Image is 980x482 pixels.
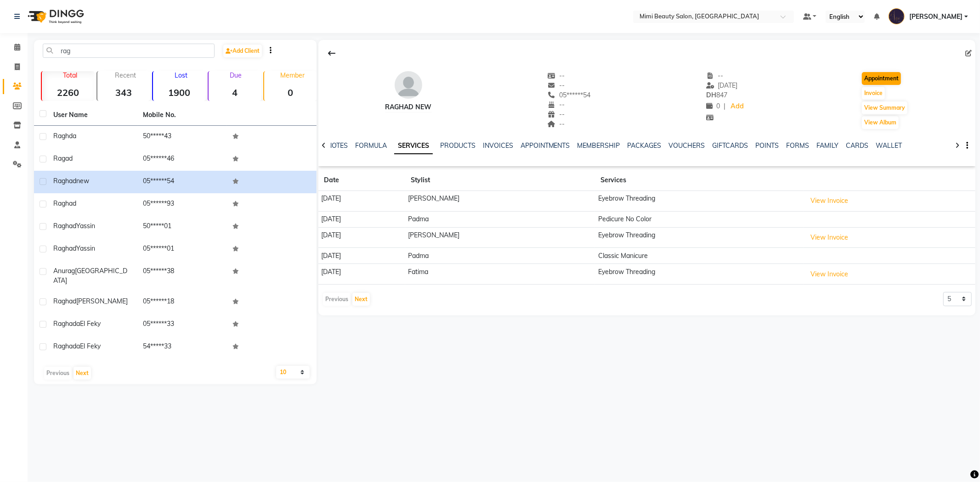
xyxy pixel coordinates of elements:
span: | [724,101,725,111]
button: View Invoice [806,230,852,245]
a: GIFTCARDS [713,141,748,150]
td: [DATE] [318,191,405,212]
a: MEMBERSHIP [578,141,620,150]
td: Classic Manicure [595,248,804,264]
a: FORMULA [355,141,387,150]
span: 847 [706,91,727,99]
td: Padma [405,248,595,264]
span: El Feky [80,342,101,350]
a: APPOINTMENTS [521,141,570,150]
button: Invoice [862,87,885,100]
span: new [76,177,89,185]
td: [DATE] [318,227,405,248]
span: -- [547,120,565,128]
td: [DATE] [318,248,405,264]
span: Raghad [53,199,76,207]
button: View Invoice [806,267,852,281]
a: POINTS [756,141,779,150]
span: Raghad [53,177,76,185]
th: User Name [48,105,137,126]
td: Eyebrow Threading [595,264,804,285]
a: SERVICES [394,138,433,154]
strong: 2260 [42,87,95,98]
a: Add Client [223,45,262,57]
span: -- [706,72,724,80]
button: Appointment [862,72,901,85]
th: Date [318,170,405,191]
td: Eyebrow Threading [595,227,804,248]
span: Raghada [53,342,80,350]
strong: 0 [264,87,317,98]
a: PRODUCTS [440,141,476,150]
td: Padma [405,211,595,227]
th: Services [595,170,804,191]
button: Next [74,367,91,380]
a: WALLET [876,141,902,150]
span: El Feky [80,319,101,328]
span: Ragad [53,154,73,163]
span: Raghad [53,222,76,230]
strong: 4 [209,87,261,98]
span: 0 [706,102,720,110]
span: Yassin [76,222,95,230]
strong: 343 [97,87,150,98]
td: Fatima [405,264,595,285]
td: Eyebrow Threading [595,191,804,212]
p: Lost [157,71,206,79]
span: DH [706,91,716,99]
span: Anurag [53,267,75,275]
th: Stylist [405,170,595,191]
div: Raghad new [385,102,432,112]
th: Mobile No. [137,105,227,126]
span: Yassin [76,244,95,252]
span: Raghda [53,132,76,140]
button: View Invoice [806,194,852,208]
span: [DATE] [706,81,738,90]
button: View Album [862,116,899,129]
a: INVOICES [483,141,513,150]
span: -- [547,110,565,118]
img: logo [23,4,86,29]
span: Raghada [53,319,80,328]
div: Back to Client [322,45,341,62]
a: PACKAGES [628,141,662,150]
p: Due [210,71,261,79]
a: VOUCHERS [669,141,705,150]
a: Add [729,100,745,113]
a: FAMILY [817,141,839,150]
a: NOTES [327,141,348,150]
a: FORMS [787,141,810,150]
td: Pedicure No Color [595,211,804,227]
td: [DATE] [318,264,405,285]
button: View Summary [862,101,907,114]
span: -- [547,72,565,80]
span: -- [547,81,565,90]
td: [PERSON_NAME] [405,191,595,212]
span: Raghad [53,244,76,252]
button: Next [352,293,370,306]
span: [PERSON_NAME] [76,297,128,305]
img: avatar [395,71,422,99]
span: -- [547,101,565,109]
span: [GEOGRAPHIC_DATA] [53,267,127,285]
input: Search by Name/Mobile/Email/Code [43,44,215,58]
td: [DATE] [318,211,405,227]
a: CARDS [846,141,869,150]
strong: 1900 [153,87,206,98]
span: [PERSON_NAME] [909,12,963,22]
span: Raghad [53,297,76,305]
td: [PERSON_NAME] [405,227,595,248]
p: Member [268,71,317,79]
img: Loriene [889,8,905,24]
p: Total [45,71,95,79]
p: Recent [101,71,150,79]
